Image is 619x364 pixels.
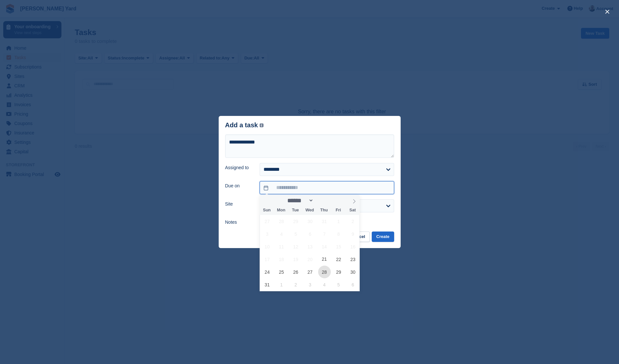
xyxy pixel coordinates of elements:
[332,266,345,278] span: August 29, 2025
[290,228,302,240] span: August 5, 2025
[261,215,274,228] span: July 27, 2025
[318,240,331,253] span: August 14, 2025
[318,278,331,291] span: September 4, 2025
[275,240,288,253] span: August 11, 2025
[318,253,331,266] span: August 21, 2025
[331,208,345,212] span: Fri
[346,278,359,291] span: September 6, 2025
[317,208,331,212] span: Thu
[290,253,302,266] span: August 19, 2025
[332,253,345,266] span: August 22, 2025
[225,219,252,226] label: Notes
[290,266,302,278] span: August 26, 2025
[304,266,316,278] span: August 27, 2025
[346,266,359,278] span: August 30, 2025
[372,232,394,242] button: Create
[346,253,359,266] span: August 23, 2025
[275,228,288,240] span: August 4, 2025
[346,215,359,228] span: August 2, 2025
[304,215,316,228] span: July 30, 2025
[318,228,331,240] span: August 7, 2025
[275,253,288,266] span: August 18, 2025
[225,164,252,171] label: Assigned to
[288,208,303,212] span: Tue
[304,278,316,291] span: September 3, 2025
[314,197,334,204] input: Year
[275,278,288,291] span: September 1, 2025
[602,6,613,17] button: close
[261,228,274,240] span: August 3, 2025
[225,201,252,207] label: Site
[275,266,288,278] span: August 25, 2025
[290,215,302,228] span: July 29, 2025
[261,266,274,278] span: August 24, 2025
[318,215,331,228] span: July 31, 2025
[345,208,360,212] span: Sat
[304,253,316,266] span: August 20, 2025
[260,208,274,212] span: Sun
[261,240,274,253] span: August 10, 2025
[225,121,264,129] div: Add a task
[275,215,288,228] span: July 28, 2025
[304,240,316,253] span: August 13, 2025
[346,228,359,240] span: August 9, 2025
[290,240,302,253] span: August 12, 2025
[332,215,345,228] span: August 1, 2025
[332,228,345,240] span: August 8, 2025
[304,228,316,240] span: August 6, 2025
[303,208,317,212] span: Wed
[332,278,345,291] span: September 5, 2025
[260,123,264,127] img: icon-info-grey-7440780725fd019a000dd9b08b2336e03edf1995a4989e88bcd33f0948082b44.svg
[346,240,359,253] span: August 16, 2025
[332,240,345,253] span: August 15, 2025
[290,278,302,291] span: September 2, 2025
[274,208,288,212] span: Mon
[318,266,331,278] span: August 28, 2025
[225,182,252,189] label: Due on
[261,253,274,266] span: August 17, 2025
[261,278,274,291] span: August 31, 2025
[285,197,314,204] select: Month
